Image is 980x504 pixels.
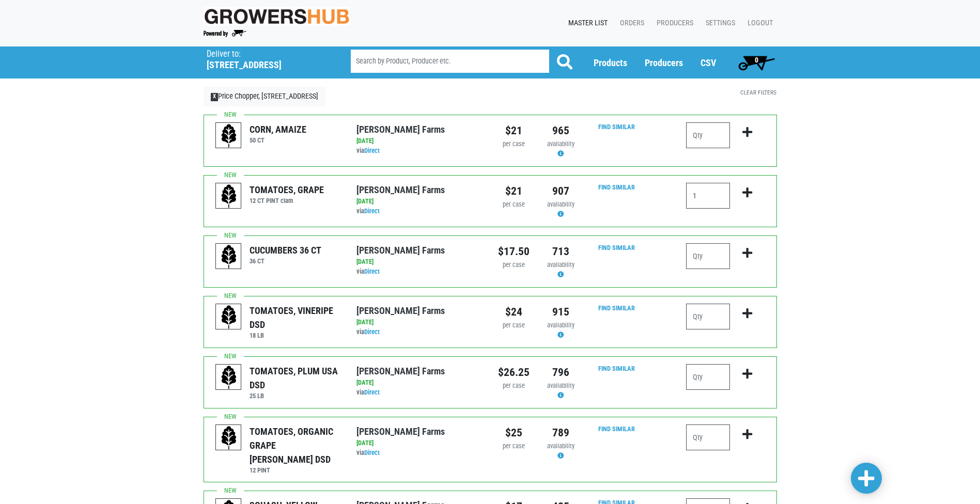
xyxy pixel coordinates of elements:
[686,364,730,390] input: Qty
[216,244,242,270] img: placeholder-variety-43d6402dacf2d531de610a020419775a.svg
[356,267,482,277] div: via
[356,318,482,327] div: [DATE]
[216,425,242,451] img: placeholder-variety-43d6402dacf2d531de610a020419775a.svg
[250,197,324,204] h6: 12 CT PINT clam
[498,139,530,149] div: per case
[598,123,635,131] a: Find Similar
[356,426,445,437] a: [PERSON_NAME] Farms
[686,424,730,450] input: Qty
[594,57,627,68] a: Products
[204,30,246,37] img: Powered by Big Wheelbarrow
[250,122,306,136] div: CORN, AMAIZE
[356,245,445,256] a: [PERSON_NAME] Farms
[356,124,445,135] a: [PERSON_NAME] Farms
[250,257,321,265] h6: 36 CT
[250,466,341,474] h6: 12 PINT
[250,364,341,392] div: TOMATOES, PLUM USA DSD
[560,13,612,33] a: Master List
[356,448,482,458] div: via
[498,183,530,199] div: $21
[740,89,776,96] a: Clear Filters
[207,46,332,71] span: Price Chopper, Erie Boulevard, #172 (2515 Erie Blvd E, Syracuse, NY 13224, USA)
[701,57,716,68] a: CSV
[250,424,341,466] div: TOMATOES, ORGANIC GRAPE [PERSON_NAME] DSD
[207,49,324,59] p: Deliver to:
[216,365,242,390] img: placeholder-variety-43d6402dacf2d531de610a020419775a.svg
[250,183,324,197] div: TOMATOES, GRAPE
[250,304,341,332] div: TOMATOES, VINERIPE DSD
[697,13,739,33] a: Settings
[498,122,530,139] div: $21
[356,378,482,388] div: [DATE]
[547,321,574,329] span: availability
[498,243,530,260] div: $17.50
[498,381,530,391] div: per case
[498,424,530,441] div: $25
[211,93,219,101] span: X
[356,388,482,398] div: via
[686,122,730,148] input: Qty
[545,364,577,381] div: 796
[612,13,648,33] a: Orders
[216,304,242,330] img: placeholder-variety-43d6402dacf2d531de610a020419775a.svg
[545,122,577,139] div: 965
[364,449,380,456] a: Direct
[545,243,577,260] div: 713
[547,382,574,389] span: availability
[498,321,530,330] div: per case
[364,267,380,275] a: Direct
[686,183,730,209] input: Qty
[648,13,697,33] a: Producers
[545,424,577,441] div: 789
[250,392,341,400] h6: 25 LB
[547,442,574,450] span: availability
[498,364,530,381] div: $26.25
[545,183,577,199] div: 907
[356,327,482,337] div: via
[755,56,758,64] span: 0
[356,438,482,448] div: [DATE]
[356,184,445,195] a: [PERSON_NAME] Farms
[207,59,324,71] h5: [STREET_ADDRESS]
[645,57,683,68] a: Producers
[356,207,482,216] div: via
[734,52,780,73] a: 0
[498,260,530,270] div: per case
[216,183,242,209] img: placeholder-variety-43d6402dacf2d531de610a020419775a.svg
[547,140,574,148] span: availability
[547,261,574,269] span: availability
[547,200,574,208] span: availability
[356,366,445,376] a: [PERSON_NAME] Farms
[216,123,242,149] img: placeholder-variety-43d6402dacf2d531de610a020419775a.svg
[598,183,635,191] a: Find Similar
[250,332,341,339] h6: 18 LB
[364,147,380,154] a: Direct
[364,328,380,336] a: Direct
[739,13,777,33] a: Logout
[356,305,445,316] a: [PERSON_NAME] Farms
[498,304,530,320] div: $24
[204,7,350,26] img: original-fc7597fdc6adbb9d0e2ae620e786d1a2.jpg
[598,304,635,312] a: Find Similar
[250,243,321,257] div: CUCUMBERS 36 CT
[356,146,482,156] div: via
[356,257,482,267] div: [DATE]
[204,87,326,106] a: XPrice Chopper, [STREET_ADDRESS]
[598,425,635,433] a: Find Similar
[686,304,730,329] input: Qty
[598,244,635,251] a: Find Similar
[356,136,482,146] div: [DATE]
[364,388,380,396] a: Direct
[598,365,635,372] a: Find Similar
[686,243,730,269] input: Qty
[545,304,577,320] div: 915
[250,136,306,144] h6: 50 CT
[356,197,482,207] div: [DATE]
[351,50,549,73] input: Search by Product, Producer etc.
[498,200,530,210] div: per case
[498,442,530,451] div: per case
[364,207,380,215] a: Direct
